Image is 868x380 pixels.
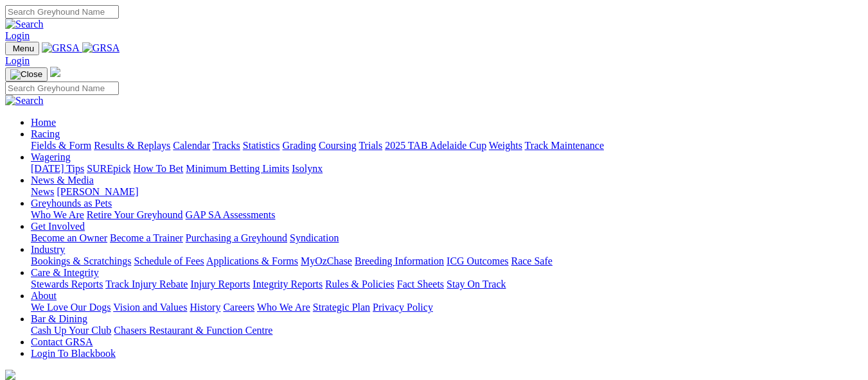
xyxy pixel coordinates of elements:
[31,117,56,128] a: Home
[31,255,131,266] a: Bookings & Scratchings
[57,186,138,197] a: [PERSON_NAME]
[31,151,71,162] a: Wagering
[10,69,42,80] img: Close
[5,55,30,66] a: Login
[31,209,863,221] div: Greyhounds as Pets
[186,232,287,243] a: Purchasing a Greyhound
[243,140,280,151] a: Statistics
[301,255,352,266] a: MyOzChase
[290,232,339,243] a: Syndication
[31,221,85,232] a: Get Involved
[397,279,444,289] a: Fact Sheets
[13,44,34,53] span: Menu
[31,209,84,220] a: Who We Are
[31,232,107,243] a: Become an Owner
[173,140,210,151] a: Calendar
[252,279,323,289] a: Integrity Reports
[31,163,84,174] a: [DATE] Tips
[5,19,44,30] img: Search
[313,302,370,313] a: Strategic Plan
[186,209,276,220] a: GAP SA Assessments
[447,279,506,289] a: Stay On Track
[31,128,60,139] a: Racing
[82,42,120,54] img: GRSA
[385,140,486,151] a: 2025 TAB Adelaide Cup
[114,325,272,336] a: Chasers Restaurant & Function Centre
[31,336,93,347] a: Contact GRSA
[447,255,508,266] a: ICG Outcomes
[31,140,91,151] a: Fields & Form
[31,175,94,186] a: News & Media
[110,232,183,243] a: Become a Trainer
[31,348,116,359] a: Login To Blackbook
[525,140,604,151] a: Track Maintenance
[31,232,863,244] div: Get Involved
[283,140,316,151] a: Grading
[31,186,54,197] a: News
[31,302,863,313] div: About
[511,255,552,266] a: Race Safe
[31,244,65,255] a: Industry
[206,255,298,266] a: Applications & Forms
[5,370,15,380] img: logo-grsa-white.png
[5,67,48,82] button: Toggle navigation
[31,255,863,267] div: Industry
[489,140,522,151] a: Weights
[5,82,119,95] input: Search
[31,290,57,301] a: About
[31,325,863,336] div: Bar & Dining
[134,255,204,266] a: Schedule of Fees
[50,67,60,77] img: logo-grsa-white.png
[5,42,39,55] button: Toggle navigation
[87,209,183,220] a: Retire Your Greyhound
[31,163,863,175] div: Wagering
[31,198,112,209] a: Greyhounds as Pets
[31,140,863,151] div: Racing
[31,325,111,336] a: Cash Up Your Club
[319,140,357,151] a: Coursing
[325,279,394,289] a: Rules & Policies
[190,279,250,289] a: Injury Reports
[223,302,254,313] a: Careers
[373,302,433,313] a: Privacy Policy
[31,267,99,278] a: Care & Integrity
[105,279,188,289] a: Track Injury Rebate
[134,163,184,174] a: How To Bet
[42,42,80,54] img: GRSA
[31,302,111,313] a: We Love Our Dogs
[5,30,30,41] a: Login
[94,140,170,151] a: Results & Replays
[359,140,382,151] a: Trials
[292,163,323,174] a: Isolynx
[31,186,863,198] div: News & Media
[213,140,240,151] a: Tracks
[257,302,310,313] a: Who We Are
[355,255,444,266] a: Breeding Information
[113,302,187,313] a: Vision and Values
[31,279,863,290] div: Care & Integrity
[31,279,103,289] a: Stewards Reports
[31,313,87,324] a: Bar & Dining
[5,95,44,107] img: Search
[87,163,130,174] a: SUREpick
[190,302,220,313] a: History
[5,5,119,19] input: Search
[186,163,289,174] a: Minimum Betting Limits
